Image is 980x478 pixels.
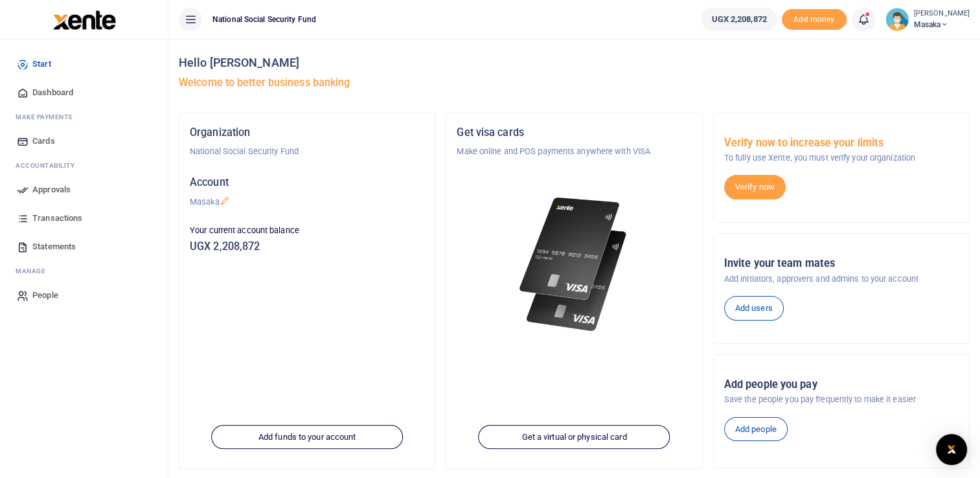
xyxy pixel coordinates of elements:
[190,240,424,253] h5: UGX 2,208,872
[53,10,116,30] img: logo-large
[724,257,959,270] h5: Invite your team mates
[701,8,776,31] a: UGX 2,208,872
[914,19,970,30] span: Masaka
[696,8,781,31] li: Wallet ballance
[10,176,157,204] a: Approvals
[457,145,691,158] p: Make online and POS payments anywhere with VISA
[782,14,847,23] a: Add money
[457,126,691,139] h5: Get visa cards
[885,8,970,31] a: profile-user [PERSON_NAME] Masaka
[32,212,82,225] span: Transactions
[10,204,157,233] a: Transactions
[190,145,424,158] p: National Social Security Fund
[32,135,55,148] span: Cards
[32,58,51,71] span: Start
[782,9,847,30] span: Add money
[22,267,46,275] span: anage
[32,183,71,196] span: Approvals
[724,378,959,391] h5: Add people you pay
[190,126,424,139] h5: Organization
[10,107,157,127] li: M
[52,14,116,24] a: logo-small logo-large logo-large
[32,86,73,99] span: Dashboard
[885,8,909,31] img: profile-user
[914,8,970,19] small: [PERSON_NAME]
[10,127,157,155] a: Cards
[724,273,959,286] p: Add initiators, approvers and admins to your account
[25,162,74,169] span: countability
[724,393,959,406] p: Save the people you pay frequently to make it easier
[179,56,970,70] h4: Hello [PERSON_NAME]
[711,13,766,26] span: UGX 2,208,872
[190,224,424,237] p: Your current account balance
[936,434,967,465] div: Open Intercom Messenger
[32,289,58,302] span: People
[724,296,784,321] a: Add users
[782,9,847,30] li: Toup your wallet
[479,425,670,450] a: Get a virtual or physical card
[207,14,321,25] span: National Social Security Fund
[516,189,633,340] img: xente-_physical_cards.png
[190,176,424,189] h5: Account
[10,233,157,261] a: Statements
[724,175,786,199] a: Verify now
[10,261,157,281] li: M
[10,155,157,176] li: Ac
[179,76,970,89] h5: Welcome to better business banking
[190,196,424,209] p: Masaka
[724,152,959,165] p: To fully use Xente, you must verify your organization
[211,425,403,450] a: Add funds to your account
[724,137,959,150] h5: Verify now to increase your limits
[32,240,76,253] span: Statements
[10,281,157,310] a: People
[724,417,788,442] a: Add people
[10,50,157,78] a: Start
[22,113,73,120] span: ake Payments
[10,78,157,107] a: Dashboard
